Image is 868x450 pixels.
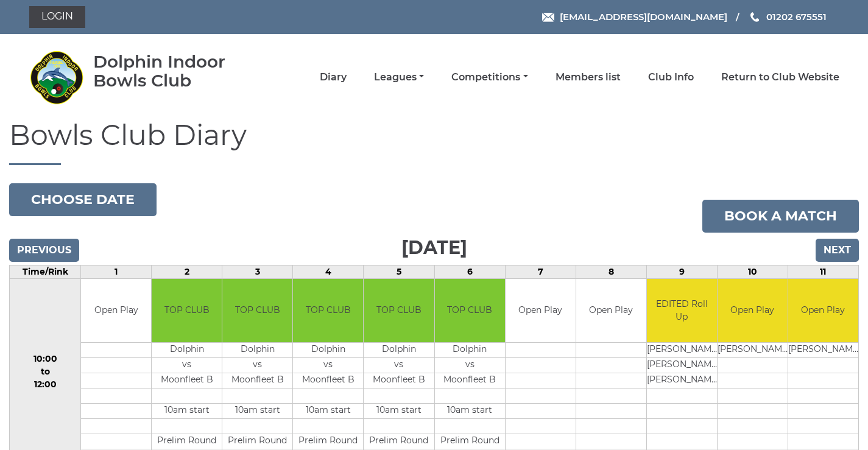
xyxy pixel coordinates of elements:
input: Next [816,239,859,262]
td: Dolphin [222,343,292,358]
td: Open Play [576,279,646,343]
td: Prelim Round [293,434,363,449]
td: 11 [788,265,858,278]
img: Phone us [750,12,759,22]
td: 2 [152,265,222,278]
td: Dolphin [152,343,222,358]
a: Phone us 01202 675551 [749,10,827,24]
td: Prelim Round [152,434,222,449]
td: TOP CLUB [152,279,222,343]
td: [PERSON_NAME] [647,373,717,388]
td: 10am start [293,404,363,419]
a: Members list [556,71,621,84]
td: [PERSON_NAME] [718,343,788,358]
td: 6 [434,265,505,278]
td: Moonfleet B [152,373,222,388]
td: 3 [222,265,293,278]
td: 10 [717,265,788,278]
td: 4 [293,265,364,278]
td: EDITED Roll Up [647,279,717,343]
td: Open Play [718,279,788,343]
td: 10am start [152,404,222,419]
td: Open Play [788,279,858,343]
a: Email [EMAIL_ADDRESS][DOMAIN_NAME] [542,10,727,24]
td: [PERSON_NAME] [647,358,717,373]
a: Club Info [648,71,694,84]
span: 01202 675551 [766,11,827,23]
td: [PERSON_NAME] [647,343,717,358]
a: Competitions [451,71,528,84]
a: Login [29,6,85,28]
a: Book a match [702,200,859,233]
td: TOP CLUB [222,279,292,343]
td: TOP CLUB [435,279,505,343]
td: Moonfleet B [222,373,292,388]
h1: Bowls Club Diary [9,120,859,165]
span: [EMAIL_ADDRESS][DOMAIN_NAME] [560,11,727,23]
button: Choose date [9,183,157,216]
td: Open Play [506,279,576,343]
td: Prelim Round [435,434,505,449]
td: vs [364,358,434,373]
a: Return to Club Website [721,71,839,84]
td: 10am start [435,404,505,419]
img: Email [542,13,554,22]
td: Prelim Round [222,434,292,449]
td: Moonfleet B [435,373,505,388]
td: Prelim Round [364,434,434,449]
td: 7 [505,265,576,278]
a: Leagues [374,71,424,84]
td: TOP CLUB [364,279,434,343]
td: Moonfleet B [293,373,363,388]
input: Previous [9,239,79,262]
td: 10am start [222,404,292,419]
td: Dolphin [293,343,363,358]
td: Time/Rink [10,265,81,278]
td: 1 [81,265,152,278]
td: 5 [364,265,434,278]
td: vs [222,358,292,373]
td: 8 [576,265,646,278]
td: Open Play [81,279,151,343]
td: vs [435,358,505,373]
td: Dolphin [364,343,434,358]
img: Dolphin Indoor Bowls Club [29,50,84,105]
td: TOP CLUB [293,279,363,343]
td: vs [293,358,363,373]
td: 9 [646,265,717,278]
td: [PERSON_NAME] [788,343,858,358]
td: Dolphin [435,343,505,358]
td: 10am start [364,404,434,419]
td: Moonfleet B [364,373,434,388]
a: Diary [320,71,347,84]
div: Dolphin Indoor Bowls Club [93,52,261,90]
td: vs [152,358,222,373]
